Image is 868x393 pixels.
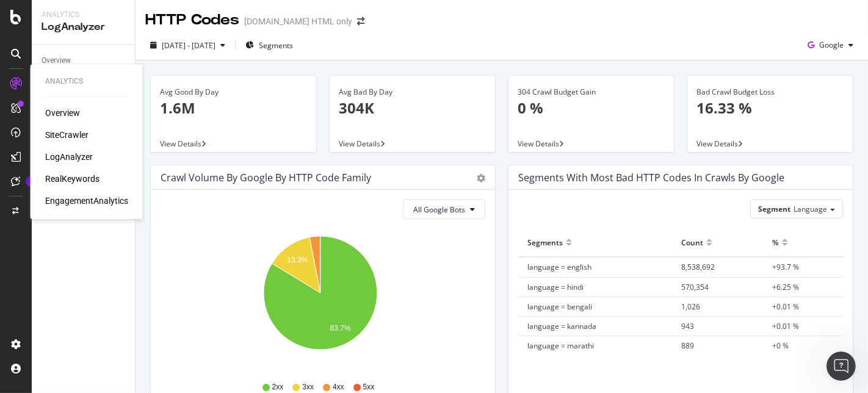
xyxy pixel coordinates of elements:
[162,40,215,51] span: [DATE] - [DATE]
[363,382,375,392] span: 5xx
[527,341,594,351] span: language = marathi
[803,35,858,55] button: Google
[339,139,380,149] span: View Details
[773,341,789,351] span: +0 %
[518,87,665,98] div: 304 Crawl Budget Gain
[758,204,790,214] span: Segment
[333,382,344,392] span: 4xx
[42,10,125,20] div: Analytics
[42,54,126,67] a: Overview
[161,229,480,370] svg: A chart.
[145,10,239,31] div: HTTP Codes
[160,87,307,98] div: Avg Good By Day
[272,382,284,392] span: 2xx
[819,40,844,50] span: Google
[160,139,201,149] span: View Details
[773,282,800,292] span: +6.25 %
[681,233,703,252] div: Count
[26,176,37,187] div: Tooltip anchor
[527,262,591,272] span: language = english
[696,98,844,118] p: 16.33 %
[773,233,779,252] div: %
[518,139,559,149] span: View Details
[259,40,293,51] span: Segments
[527,233,563,252] div: Segments
[45,195,128,207] a: EngagementAnalytics
[696,139,738,149] span: View Details
[145,35,230,55] button: [DATE] - [DATE]
[527,282,584,292] span: language = hindi
[826,352,856,381] iframe: Intercom live chat
[773,262,800,272] span: +93.7 %
[241,35,298,55] button: Segments
[302,382,314,392] span: 3xx
[773,321,800,331] span: +0.01 %
[42,20,125,34] div: LogAnalyzer
[681,262,715,272] span: 8,538,692
[45,76,128,87] div: Analytics
[45,173,99,185] a: RealKeywords
[42,54,71,67] div: Overview
[527,321,596,331] span: language = kannada
[45,107,80,119] a: Overview
[773,301,800,312] span: +0.01 %
[527,301,592,312] span: language = bengali
[518,98,665,118] p: 0 %
[696,87,844,98] div: Bad Crawl Budget Loss
[794,204,827,214] span: Language
[403,200,485,219] button: All Google Bots
[518,171,784,184] div: Segments with most bad HTTP codes in Crawls by google
[357,17,364,26] div: arrow-right-arrow-left
[339,98,486,118] p: 304K
[160,98,307,118] p: 1.6M
[161,171,371,184] div: Crawl Volume by google by HTTP Code Family
[681,282,709,292] span: 570,354
[681,321,694,331] span: 943
[244,15,352,27] div: [DOMAIN_NAME] HTML only
[287,256,308,265] text: 13.3%
[477,174,485,182] div: gear
[339,87,486,98] div: Avg Bad By Day
[45,129,89,141] a: SiteCrawler
[413,204,465,215] span: All Google Bots
[681,341,694,351] span: 889
[330,324,351,333] text: 83.7%
[681,301,700,312] span: 1,026
[45,151,93,163] a: LogAnalyzer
